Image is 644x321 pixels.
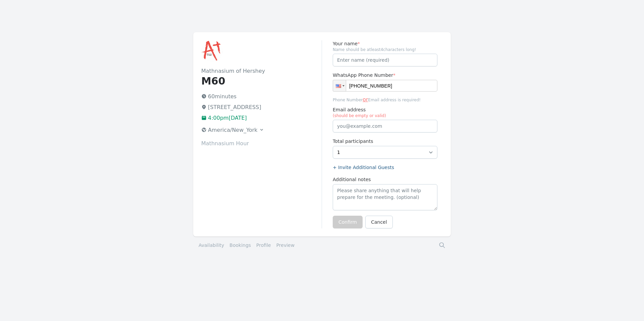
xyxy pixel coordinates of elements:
label: Additional notes [333,176,437,183]
span: or [363,96,368,103]
button: America/New_York [199,125,267,136]
img: Mathnasium of Hershey [201,40,223,62]
p: (should be empty or valid) [333,113,437,118]
label: WhatsApp Phone Number [333,72,437,78]
span: [STREET_ADDRESS] [208,104,261,110]
h1: M60 [201,75,322,87]
input: 1 (702) 123-4567 [333,80,437,92]
input: you@example.com [333,120,437,132]
span: Name should be atleast 4 characters long! [333,47,437,52]
label: Total participants [333,138,437,145]
p: Mathnasium Hour [201,140,322,148]
a: Preview [276,243,295,248]
label: Email address [333,106,437,118]
a: Availability [199,242,224,249]
a: Cancel [365,216,392,228]
label: + Invite Additional Guests [333,164,437,171]
a: Profile [256,242,271,249]
div: United States: + 1 [333,80,346,91]
button: Confirm [333,216,363,228]
span: Phone Number Email address is required! [333,96,437,104]
a: Bookings [229,242,251,249]
label: Your name [333,40,437,47]
p: 60 minutes [201,93,322,101]
input: Enter name (required) [333,54,437,66]
h2: Mathnasium of Hershey [201,67,322,75]
p: 4:00pm[DATE] [201,114,322,122]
